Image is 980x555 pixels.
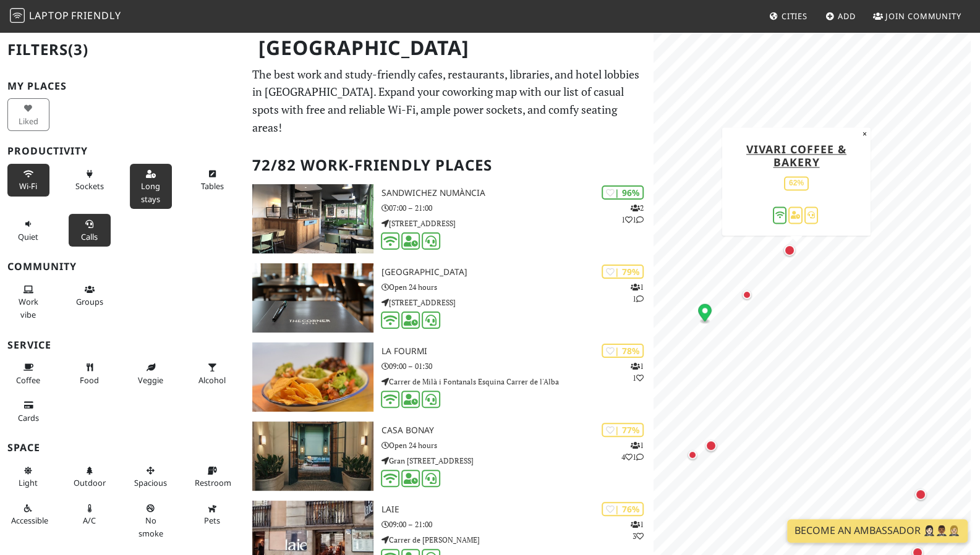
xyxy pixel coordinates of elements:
span: Alcohol [198,375,226,386]
p: Gran [STREET_ADDRESS] [381,455,653,467]
p: 1 1 [631,281,644,305]
p: 07:00 – 21:00 [381,202,653,214]
h3: Community [7,261,237,273]
h2: Filters [7,31,237,69]
a: Join Community [868,5,966,27]
button: No smoke [130,498,172,543]
p: 1 1 [631,360,644,384]
span: Accessible [11,515,48,526]
img: SandwiChez Numància [252,184,373,253]
a: Casa Bonay | 77% 141 Casa Bonay Open 24 hours Gran [STREET_ADDRESS] [245,422,653,491]
h3: La Fourmi [381,346,653,357]
a: SandwiChez Numància | 96% 211 SandwiChez Numància 07:00 – 21:00 [STREET_ADDRESS] [245,184,653,253]
h3: Space [7,442,237,454]
h3: Laie [381,504,653,515]
p: Carrer de Milà i Fontanals Esquina Carrer de l'Alba [381,376,653,388]
button: Cards [7,395,49,428]
button: Pets [191,498,233,531]
div: | 77% [602,423,644,437]
p: Open 24 hours [381,281,653,293]
button: Close popup [859,127,871,141]
div: Map marker [784,245,809,269]
a: La Fourmi | 78% 11 La Fourmi 09:00 – 01:30 Carrer de Milà i Fontanals Esquina Carrer de l'Alba [245,342,653,412]
button: A/C [69,498,111,531]
p: The best work and study-friendly cafes, restaurants, libraries, and hotel lobbies in [GEOGRAPHIC_... [252,66,646,137]
a: Add [820,5,861,27]
p: 2 1 1 [621,202,644,226]
p: 09:00 – 21:00 [381,519,653,530]
h3: Casa Bonay [381,425,653,436]
span: Group tables [76,296,103,307]
h3: SandwiChez Numància [381,188,653,198]
a: Vivari Coffee & Bakery [746,142,846,169]
h3: Productivity [7,145,237,157]
span: Credit cards [18,412,39,423]
span: Smoke free [138,515,163,538]
button: Coffee [7,357,49,390]
button: Alcohol [191,357,233,390]
button: Groups [69,279,111,312]
p: [STREET_ADDRESS] [381,297,653,308]
a: Cities [764,5,812,27]
div: | 79% [602,265,644,279]
span: Quiet [18,231,38,242]
span: Friendly [71,9,121,22]
button: Light [7,460,49,493]
span: (3) [68,39,88,59]
button: Outdoor [69,460,111,493]
button: Food [69,357,111,390]
span: People working [19,296,38,320]
button: Veggie [130,357,172,390]
span: Natural light [19,477,38,488]
p: Open 24 hours [381,439,653,451]
div: Map marker [688,451,713,475]
div: Map marker [698,303,712,324]
button: Accessible [7,498,49,531]
span: Laptop [29,9,69,22]
p: 1 4 1 [621,439,644,463]
span: Add [838,11,856,22]
img: La Fourmi [252,342,373,412]
p: [STREET_ADDRESS] [381,218,653,229]
span: Join Community [885,11,961,22]
p: Carrer de [PERSON_NAME] [381,534,653,546]
span: Spacious [134,477,167,488]
div: Map marker [705,440,730,465]
div: | 78% [602,344,644,358]
img: Casa Bonay [252,422,373,491]
button: Quiet [7,214,49,247]
p: 09:00 – 01:30 [381,360,653,372]
span: Air conditioned [83,515,96,526]
h1: [GEOGRAPHIC_DATA] [249,31,650,65]
h2: 72/82 Work-Friendly Places [252,146,646,184]
p: 1 3 [631,519,644,542]
span: Food [80,375,99,386]
a: The Corner Hotel | 79% 11 [GEOGRAPHIC_DATA] Open 24 hours [STREET_ADDRESS] [245,263,653,333]
span: Veggie [138,375,163,386]
img: LaptopFriendly [10,8,25,23]
button: Tables [191,164,233,197]
span: Long stays [141,180,160,204]
span: Video/audio calls [81,231,98,242]
span: Pet friendly [204,515,220,526]
span: Restroom [195,477,231,488]
button: Long stays [130,164,172,209]
button: Calls [69,214,111,247]
h3: My Places [7,80,237,92]
span: Work-friendly tables [200,180,223,192]
div: | 76% [602,502,644,516]
span: Power sockets [75,180,104,192]
button: Spacious [130,460,172,493]
span: Stable Wi-Fi [19,180,37,192]
a: LaptopFriendly LaptopFriendly [10,6,121,27]
div: | 96% [602,185,644,200]
div: Map marker [743,290,767,315]
button: Work vibe [7,279,49,324]
h3: [GEOGRAPHIC_DATA] [381,267,653,277]
span: Outdoor area [74,477,106,488]
img: The Corner Hotel [252,263,373,333]
h3: Service [7,339,237,351]
button: Sockets [69,164,111,197]
span: Cities [782,11,807,22]
span: Coffee [16,375,40,386]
